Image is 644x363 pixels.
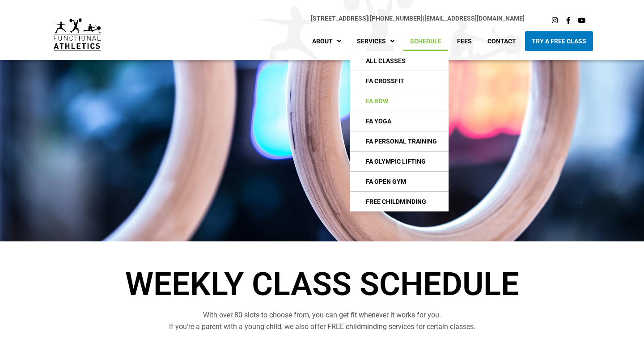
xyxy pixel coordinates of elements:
a: FA Personal Training [350,131,449,151]
p: With over 80 slots to choose from, you can get fit whenever it works for you. If you’re a parent ... [72,309,572,333]
a: [EMAIL_ADDRESS][DOMAIN_NAME] [424,15,525,22]
span: | [311,15,370,22]
a: Schedule [403,31,448,51]
a: FA Yoga [350,111,449,131]
a: FA Row [350,91,449,111]
a: FA CrossFIt [350,71,449,91]
a: FA Open Gym [350,172,449,191]
a: Contact [481,31,523,51]
a: [STREET_ADDRESS] [311,15,368,22]
a: About [305,31,348,51]
p: | [119,13,524,24]
a: All Classes [350,51,449,71]
a: FA Olympic Lifting [350,152,449,171]
a: Try A Free Class [525,31,593,51]
img: default-logo [54,18,101,51]
a: [PHONE_NUMBER] [370,15,423,22]
a: Fees [450,31,479,51]
a: Services [350,31,401,51]
a: Free Childminding [350,192,449,211]
h1: Weekly Class Schedule [72,268,572,300]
